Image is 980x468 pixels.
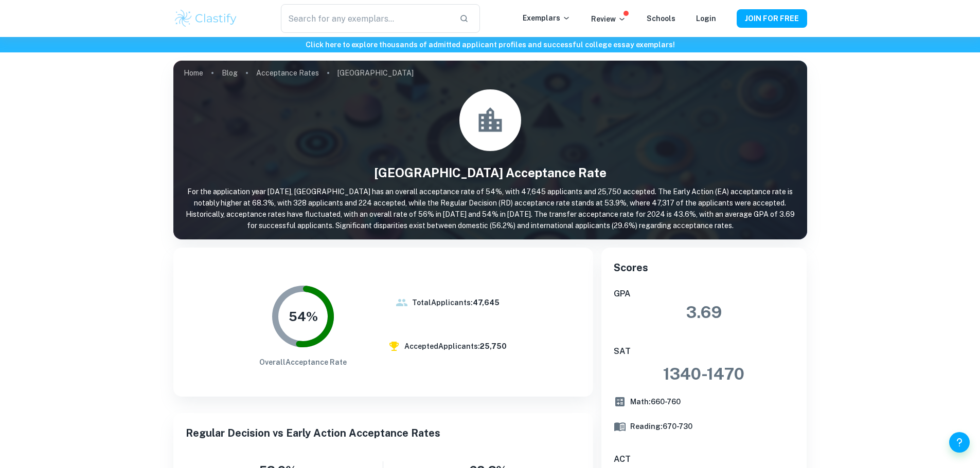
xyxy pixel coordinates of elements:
[647,14,675,23] a: Schools
[614,300,795,325] h3: 3.69
[480,342,507,350] b: 25,750
[473,298,500,307] b: 47,645
[173,8,239,29] img: Clastify logo
[289,309,318,324] tspan: 54%
[404,341,507,352] h6: Accepted Applicants:
[173,186,807,231] p: For the application year [DATE], [GEOGRAPHIC_DATA] has an overall acceptance rate of 54%, with 47...
[337,67,414,79] p: [GEOGRAPHIC_DATA]
[737,9,807,28] button: JOIN FOR FREE
[614,260,795,275] h5: Scores
[630,421,692,432] h6: Reading: 670 - 730
[412,297,500,308] h6: Total Applicants:
[630,396,681,407] h6: Math: 660 - 760
[186,425,581,441] h5: Regular Decision vs Early Action Acceptance Rates
[949,432,970,453] button: Help and Feedback
[281,4,451,33] input: Search for any exemplars...
[614,362,795,386] h3: 1340 - 1470
[614,345,795,358] h6: SAT
[2,39,978,50] h6: Click here to explore thousands of admitted applicant profiles and successful college essay exemp...
[591,13,626,25] p: Review
[614,288,795,300] h6: GPA
[256,66,319,80] a: Acceptance Rates
[259,357,347,368] h6: Overall Acceptance Rate
[222,66,238,80] a: Blog
[523,12,571,24] p: Exemplars
[184,66,203,80] a: Home
[173,163,807,182] h1: [GEOGRAPHIC_DATA] Acceptance Rate
[696,14,716,23] a: Login
[614,453,795,465] h6: ACT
